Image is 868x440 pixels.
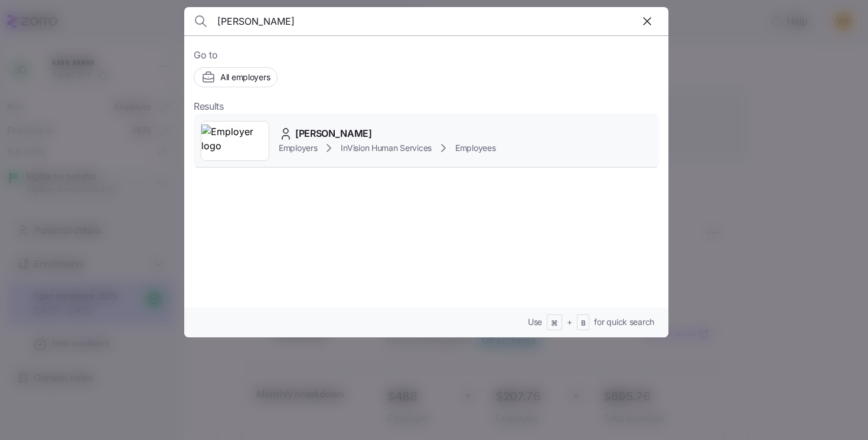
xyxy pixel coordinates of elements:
img: Employer logo [201,124,269,157]
span: for quick search [594,316,654,328]
span: Results [194,99,224,114]
span: All employers [220,71,270,83]
span: Use [528,316,542,328]
span: B [581,318,586,329]
span: Go to [194,48,659,63]
span: ⌘ [551,318,558,329]
span: InVision Human Services [341,142,432,154]
span: [PERSON_NAME] [295,126,372,141]
span: Employees [455,142,495,154]
span: + [567,316,572,328]
button: All employers [194,67,278,87]
span: Employers [279,142,317,154]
